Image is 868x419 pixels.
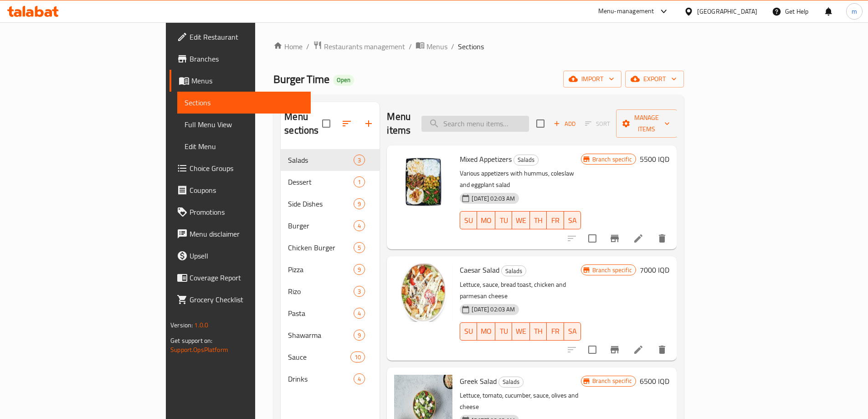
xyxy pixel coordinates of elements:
button: TH [530,211,547,229]
span: Add [552,119,577,129]
span: Promotions [190,207,303,217]
nav: Menu sections [281,145,380,393]
div: Chicken Burger [288,242,354,253]
span: Sections [458,41,484,52]
div: Pasta4 [281,302,380,324]
div: items [350,352,365,362]
div: [GEOGRAPHIC_DATA] [697,6,757,16]
div: Menu-management [598,6,654,17]
nav: breadcrumb [273,41,684,52]
img: Mixed Appetizers [394,153,452,211]
span: Select to update [583,340,602,359]
span: Menu disclaimer [190,228,303,239]
a: Coupons [169,179,311,201]
div: Salads [501,265,526,276]
span: SA [568,214,577,227]
a: Sections [177,92,311,114]
span: Salads [514,155,538,165]
span: 3 [354,287,365,296]
button: SU [460,322,477,341]
h6: 6500 IQD [640,375,669,388]
a: Upsell [169,245,311,267]
button: MO [477,322,495,341]
a: Support.OpsPlatform [170,344,228,356]
span: Branch specific [589,377,636,385]
button: MO [477,211,495,229]
span: Drinks [288,373,354,384]
div: items [354,220,365,231]
span: [DATE] 02:03 AM [468,305,519,314]
div: Salads [498,377,524,388]
span: Mixed Appetizers [460,152,512,166]
div: Salads3 [281,149,380,171]
span: Sections [185,97,303,108]
span: 9 [354,200,365,208]
span: Salads [502,266,526,276]
a: Restaurants management [313,41,405,52]
a: Choice Groups [169,157,311,179]
a: Promotions [169,201,311,223]
span: MO [481,325,492,338]
a: Menus [169,70,311,92]
a: Edit Menu [177,135,311,157]
a: Branches [169,48,311,70]
span: 4 [354,309,365,318]
span: Salads [288,155,354,166]
div: items [354,373,365,384]
span: Edit Restaurant [190,31,303,42]
span: Select section first [579,117,616,131]
a: Menu disclaimer [169,223,311,245]
h2: Menu items [387,110,411,137]
span: WE [516,325,526,338]
button: export [625,71,684,88]
button: Branch-specific-item [604,339,626,361]
span: Coupons [190,185,303,196]
span: Menus [191,75,303,86]
span: Caesar Salad [460,263,499,277]
li: / [451,41,454,52]
span: SU [464,214,473,227]
div: items [354,198,365,209]
span: Choice Groups [190,163,303,174]
button: delete [651,339,673,361]
span: Branch specific [589,266,636,274]
a: Coverage Report [169,267,311,289]
input: search [421,116,529,132]
button: FR [547,211,564,229]
button: Manage items [616,109,677,138]
div: Rizo3 [281,280,380,302]
span: Branch specific [589,155,636,164]
span: Branches [190,53,303,64]
span: Select section [531,114,550,133]
span: Pasta [288,308,354,319]
span: SA [568,325,577,338]
button: WE [512,211,530,229]
span: MO [481,214,492,227]
span: 1 [354,178,365,186]
span: FR [550,325,560,338]
div: Sauce10 [281,346,380,368]
span: 1.0.0 [194,319,208,331]
div: Open [333,75,354,86]
button: Add section [358,113,380,134]
span: 9 [354,265,365,274]
div: Burger [288,220,354,231]
span: Version: [170,319,193,331]
button: import [563,71,621,88]
a: Grocery Checklist [169,289,311,310]
span: Grocery Checklist [190,294,303,305]
span: Manage items [623,112,670,135]
span: TU [499,214,508,227]
a: Menus [416,41,447,52]
div: Sauce [288,352,350,362]
span: export [632,73,677,85]
span: Restaurants management [324,41,405,52]
span: Select to update [583,229,602,248]
span: WE [516,214,526,227]
a: Full Menu View [177,114,311,135]
img: Caesar Salad [394,264,452,322]
div: Shawarma9 [281,324,380,346]
button: Branch-specific-item [604,228,626,249]
span: Add item [550,117,579,131]
span: 10 [351,353,365,362]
